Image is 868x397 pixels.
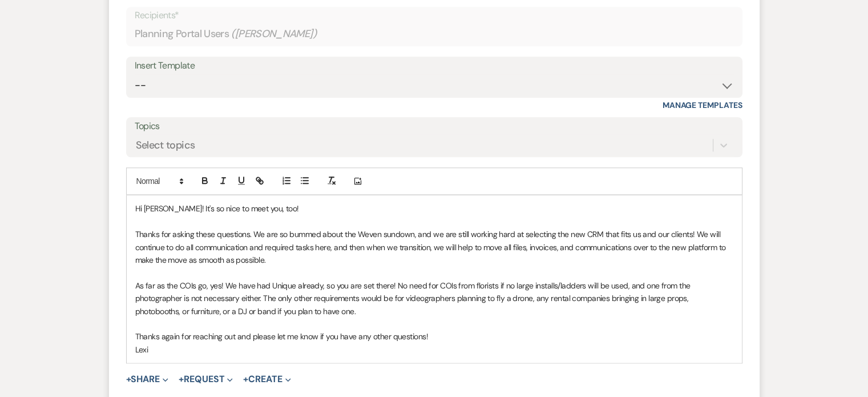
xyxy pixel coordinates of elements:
label: Topics [135,118,734,135]
p: Thanks again for reaching out and please let me know if you have any other questions! [135,330,733,343]
div: Insert Template [135,58,734,74]
div: Select topics [136,138,195,153]
p: Thanks for asking these questions. We are so bummed about the Weven sundown, and we are still wor... [135,228,733,266]
p: Lexi [135,343,733,356]
button: Request [179,375,233,384]
a: Manage Templates [663,100,742,110]
span: ( [PERSON_NAME] ) [231,26,317,42]
p: As far as the COIs go, yes! We have had Unique already, so you are set there! No need for COIs fr... [135,279,733,318]
p: Recipients* [135,8,734,23]
span: + [126,375,131,384]
span: + [243,375,248,384]
div: Planning Portal Users [135,23,734,45]
button: Create [243,375,290,384]
p: Hi [PERSON_NAME]! It's so nice to meet you, too! [135,202,733,215]
button: Share [126,375,169,384]
span: + [179,375,184,384]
